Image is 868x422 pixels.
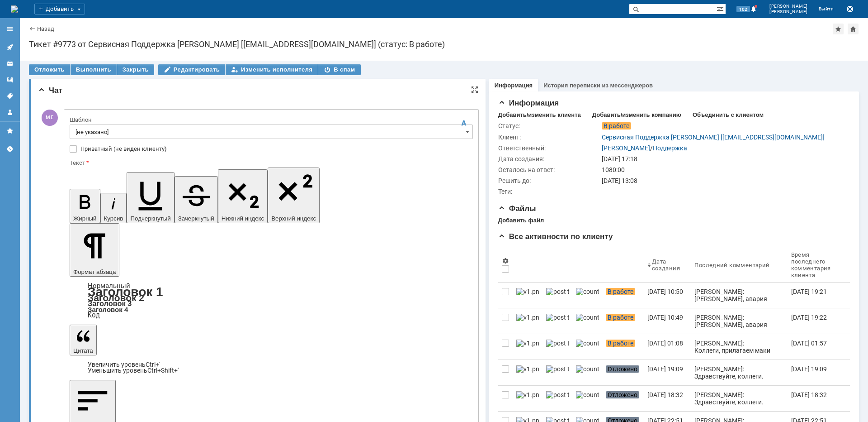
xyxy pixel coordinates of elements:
span: Ctrl+' [146,361,160,368]
div: [PERSON_NAME]: [PERSON_NAME], авария устранена в 13.00 [694,314,783,336]
span: Файлы [498,204,536,213]
a: counter.png [572,308,602,334]
div: Шаблон [70,117,471,123]
button: Зачеркнутый [175,176,218,223]
button: Верхний индекс [268,168,320,223]
div: Сделать домашней страницей [848,24,859,34]
div: Теги: [498,188,600,195]
font: To [195,213,200,218]
font: [DATE] 18:08 [43,408,70,413]
a: v1.png [513,334,542,360]
img: v1.png [516,340,539,347]
span: Верхний индекс [271,215,316,222]
b: "[PERSON_NAME]" <[EMAIL_ADDRESS][DOMAIN_NAME]> [43,180,131,192]
button: Цитата [70,325,97,355]
div: Статус: [498,122,600,129]
div: Клиент: [498,134,600,141]
span: В работе [602,122,631,129]
button: Формат абзаца [70,223,119,277]
a: В работе [602,308,644,334]
button: Жирный [70,189,100,223]
font: "Сервисная Поддержка [PERSON_NAME] [[EMAIL_ADDRESS][DOMAIN_NAME]]" <[EMAIL_ADDRESS][DOMAIN_NAME]> [200,167,370,179]
font: [DOMAIN_NAME] [139,395,186,402]
font: cc [195,203,200,208]
a: История переписки из мессенджеров [543,82,653,89]
div: Добавить файл [498,217,544,224]
a: Decrease [88,367,179,374]
img: logo [11,5,18,13]
font: Ответ на #9773: Комкор 561569 [200,203,266,208]
span: [DATE] 13:08 [602,177,637,184]
font: To [195,167,200,172]
div: Текст [70,160,471,166]
img: counter.png [576,365,599,373]
button: Сохранить лог [844,4,855,14]
font: [DATE] 13:18 [43,166,70,171]
th: Время последнего комментария клиента [788,248,843,283]
a: post ticket.png [542,283,572,308]
img: v1.png [516,365,539,373]
a: [DATE] 19:09 [788,360,843,385]
div: / [602,144,687,152]
font: 3) проверку целостности приемной радиоантенны и отсутствия физических преград перед ней [12,310,272,316]
div: Время последнего комментария клиента [791,251,832,278]
font: --- [139,359,145,365]
font: Subject [185,181,200,186]
a: [PERSON_NAME]: Здравствуйте, коллеги. Проверили, канал работает штатно, видим постоянный трафик о... [691,360,787,385]
a: counter.png [572,283,602,308]
div: [DATE] 19:21 [791,288,827,295]
a: counter.png [572,360,602,385]
div: [PERSON_NAME]: Коллеги, прилагаем маки которые видим на канале. [694,340,783,361]
b: "Technical Support Senior" <[EMAIL_ADDRESS][DOMAIN_NAME]> [43,386,148,398]
a: [DATE] 01:57 [788,334,843,360]
img: Сервисная Поддержка [276,179,350,187]
a: Заголовок 3 [88,299,132,307]
a: counter.png [572,334,602,360]
div: [DATE] 19:09 [647,365,683,373]
img: counter.png [576,391,599,398]
div: 1080:00 [602,166,844,173]
font: To [195,387,200,392]
div: [DATE] 10:49 [647,314,683,321]
a: v1.png [513,283,542,308]
font: [PHONE_NUMBER] [139,388,192,394]
label: Приватный (не виден клиенту) [80,145,471,153]
font: To [195,152,200,157]
font: "Сервисная Поддержка [PERSON_NAME] [[EMAIL_ADDRESS][DOMAIN_NAME]]" <[EMAIL_ADDRESS][DOMAIN_NAME]> [200,213,370,225]
font: Subject [185,203,200,208]
a: В работе [602,334,644,360]
span: Информация [498,99,559,107]
span: 102 [736,6,750,12]
div: [DATE] 17:18 [602,155,844,163]
div: [DATE] 18:32 [647,391,683,398]
div: Решить до: [498,177,600,184]
div: [PERSON_NAME]: Здравствуйте, коллеги. Проверили, канал работает штатно, видим постоянный трафик о... [694,365,783,402]
a: Активности [3,40,17,54]
a: Отложено [602,386,644,411]
font: 1) проверку электропитания приемной антенны, при его наличии, выполнить перезагрузку, путем отклю... [12,288,383,302]
div: [DATE] 10:50 [647,288,683,295]
img: post ticket.png [546,288,569,295]
a: Поддержка [653,144,687,152]
a: [DATE] 18:32 [788,386,843,411]
font: Ответ на #9773: Комкор 561569 [200,249,266,254]
div: Добавить [34,4,85,14]
span: Чат [38,86,62,95]
img: post ticket.png [546,365,569,373]
a: post ticket.png [542,308,572,334]
a: [PERSON_NAME]: Здравствуйте, коллеги. Проверили, канал работает штатно, видим постоянный трафик о... [691,386,787,411]
span: МЕ [42,110,58,126]
img: v1.png [516,391,539,398]
span: Все активности по клиенту [498,232,613,241]
font: [DATE] 18:15 [43,187,70,192]
font: cc [195,409,200,414]
span: В работе [606,288,635,295]
div: Тикет #9773 от Сервисная Поддержка [PERSON_NAME] [[EMAIL_ADDRESS][DOMAIN_NAME]] (статус: В работе) [29,40,859,49]
font: Subject [185,217,200,222]
div: [DATE] 19:22 [791,314,827,321]
a: Теги [3,89,17,103]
